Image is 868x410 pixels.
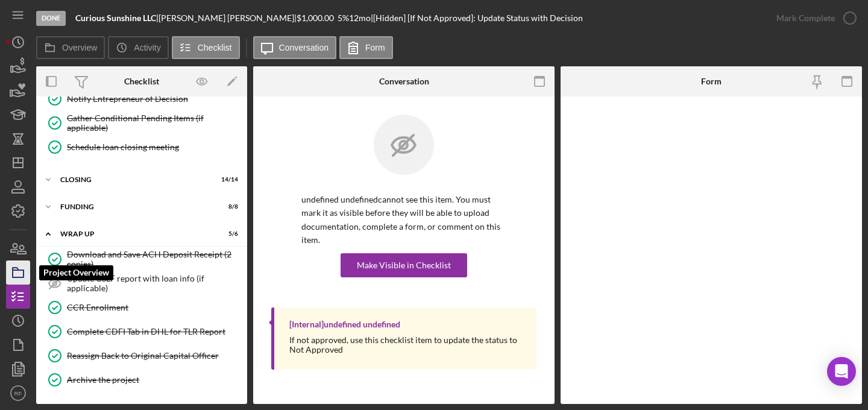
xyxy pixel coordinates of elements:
a: Schedule loan closing meeting [42,135,241,159]
div: Form [701,77,722,86]
div: Notify Entrepreneur of Decision [67,94,241,104]
div: FUNDING [60,203,208,210]
div: Make Visible in Checklist [357,253,451,277]
b: Curious Sunshine LLC [75,13,156,23]
div: 5 / 6 [216,230,238,238]
a: Complete CDFI Tab in DHL for TLR Report [42,320,241,344]
div: Update CSLF report with loan info (if applicable) [67,274,241,293]
div: If not approved, use this checklist item to update the status to Not Approved [289,335,524,355]
div: Gather Conditional Pending Items (if applicable) [67,113,241,133]
label: Conversation [279,43,329,52]
div: [PERSON_NAME] [PERSON_NAME] | [159,13,297,23]
div: WRAP UP [60,230,208,238]
button: Checklist [172,36,240,59]
a: Download and Save ACH Deposit Receipt (2 copies) [42,247,241,271]
div: Download and Save ACH Deposit Receipt (2 copies) [67,250,241,269]
div: CCR Enrollment [67,303,241,312]
label: Activity [134,43,160,52]
div: Done [36,11,66,26]
div: $1,000.00 [297,13,338,23]
a: Archive the project [42,368,241,392]
a: Reassign Back to Original Capital Officer [42,344,241,368]
p: undefined undefined cannot see this item. You must mark it as visible before they will be able to... [301,193,506,247]
button: Activity [108,36,168,59]
div: | [75,13,159,23]
div: Open Intercom Messenger [827,357,856,386]
button: Overview [36,36,105,59]
div: 12 mo [349,13,371,23]
div: Conversation [379,77,429,86]
button: Conversation [253,36,337,59]
text: RF [14,390,22,397]
label: Checklist [198,43,232,52]
div: Complete CDFI Tab in DHL for TLR Report [67,327,241,336]
div: 5 % [338,13,349,23]
div: Checklist [124,77,159,86]
button: Make Visible in Checklist [341,253,467,277]
a: Gather Conditional Pending Items (if applicable) [42,111,241,135]
div: Archive the project [67,375,241,385]
button: Form [339,36,393,59]
div: 14 / 14 [216,176,238,183]
div: Schedule loan closing meeting [67,142,241,152]
div: | [Hidden] [If Not Approved]: Update Status with Decision [371,13,583,23]
a: CCR Enrollment [42,295,241,320]
div: Reassign Back to Original Capital Officer [67,351,241,361]
div: [Internal] undefined undefined [289,320,400,329]
label: Overview [62,43,97,52]
button: Mark Complete [764,6,862,30]
a: Update CSLF report with loan info (if applicable) [42,271,241,295]
div: Mark Complete [776,6,835,30]
div: closing [60,176,208,183]
div: 8 / 8 [216,203,238,210]
label: Form [365,43,385,52]
button: RF [6,381,30,405]
a: Notify Entrepreneur of Decision [42,87,241,111]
